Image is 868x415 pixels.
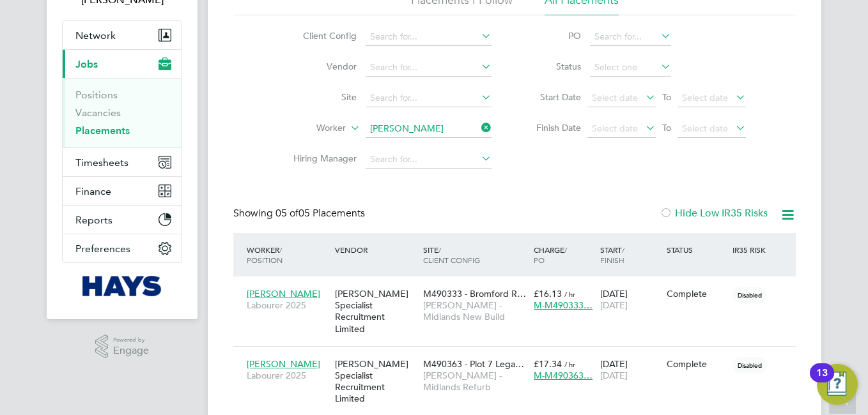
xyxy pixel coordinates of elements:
[729,238,773,261] div: IR35 Risk
[816,373,828,389] div: 13
[420,238,531,271] div: Site
[564,359,575,369] span: / hr
[63,21,182,49] button: Network
[275,207,298,220] span: 05 of
[75,89,118,101] a: Positions
[534,299,593,311] span: M-M490333…
[590,59,671,77] input: Select one
[423,370,527,393] span: [PERSON_NAME] - Midlands Refurb
[366,59,492,77] input: Search for...
[817,364,858,405] button: Open Resource Center, 13 new notifications
[272,122,346,135] label: Worker
[523,91,581,103] label: Start Date
[247,358,320,370] span: [PERSON_NAME]
[233,207,368,220] div: Showing
[75,58,98,70] span: Jobs
[366,120,492,138] input: Search for...
[247,299,329,311] span: Labourer 2025
[283,61,357,72] label: Vendor
[75,243,130,255] span: Preferences
[63,50,182,78] button: Jobs
[244,281,796,292] a: [PERSON_NAME]Labourer 2025[PERSON_NAME] Specialist Recruitment LimitedM490333 - Bromford R…[PERSO...
[113,345,149,356] span: Engage
[658,119,675,136] span: To
[682,123,728,134] span: Select date
[63,234,182,262] button: Preferences
[75,214,112,226] span: Reports
[658,89,675,105] span: To
[600,245,624,265] span: / Finish
[95,335,150,359] a: Powered byEngage
[423,245,480,265] span: / Client Config
[592,123,638,134] span: Select date
[534,288,562,299] span: £16.13
[75,124,130,137] a: Placements
[523,30,581,41] label: PO
[600,299,628,311] span: [DATE]
[247,245,283,265] span: / Position
[247,288,320,299] span: [PERSON_NAME]
[63,78,182,147] div: Jobs
[75,29,116,41] span: Network
[592,92,638,103] span: Select date
[523,122,581,133] label: Finish Date
[62,276,182,296] a: Go to home page
[564,289,575,299] span: / hr
[534,245,567,265] span: / PO
[63,206,182,234] button: Reports
[523,61,581,72] label: Status
[63,148,182,176] button: Timesheets
[597,282,663,317] div: [DATE]
[75,156,128,169] span: Timesheets
[366,89,492,107] input: Search for...
[244,238,332,271] div: Worker
[75,107,121,119] a: Vacancies
[366,28,492,46] input: Search for...
[275,207,365,220] span: 05 Placements
[283,30,357,41] label: Client Config
[82,276,162,296] img: hays-logo-retina.png
[366,151,492,169] input: Search for...
[423,288,526,299] span: M490333 - Bromford R…
[283,91,357,103] label: Site
[682,92,728,103] span: Select date
[63,177,182,205] button: Finance
[531,238,597,271] div: Charge
[244,351,796,362] a: [PERSON_NAME]Labourer 2025[PERSON_NAME] Specialist Recruitment LimitedM490363 - Plot 7 Lega…[PERS...
[534,370,593,381] span: M-M490363…
[667,288,727,299] div: Complete
[663,238,730,261] div: Status
[75,185,111,197] span: Finance
[597,352,663,388] div: [DATE]
[667,358,727,370] div: Complete
[600,370,628,381] span: [DATE]
[590,28,671,46] input: Search for...
[534,358,562,370] span: £17.34
[423,358,524,370] span: M490363 - Plot 7 Lega…
[732,357,767,373] span: Disabled
[247,370,329,381] span: Labourer 2025
[332,352,420,411] div: [PERSON_NAME] Specialist Recruitment Limited
[332,282,420,341] div: [PERSON_NAME] Specialist Recruitment Limited
[283,153,357,164] label: Hiring Manager
[660,207,768,220] label: Hide Low IR35 Risks
[597,238,663,271] div: Start
[113,335,149,345] span: Powered by
[332,238,420,261] div: Vendor
[423,299,527,322] span: [PERSON_NAME] - Midlands New Build
[732,287,767,303] span: Disabled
